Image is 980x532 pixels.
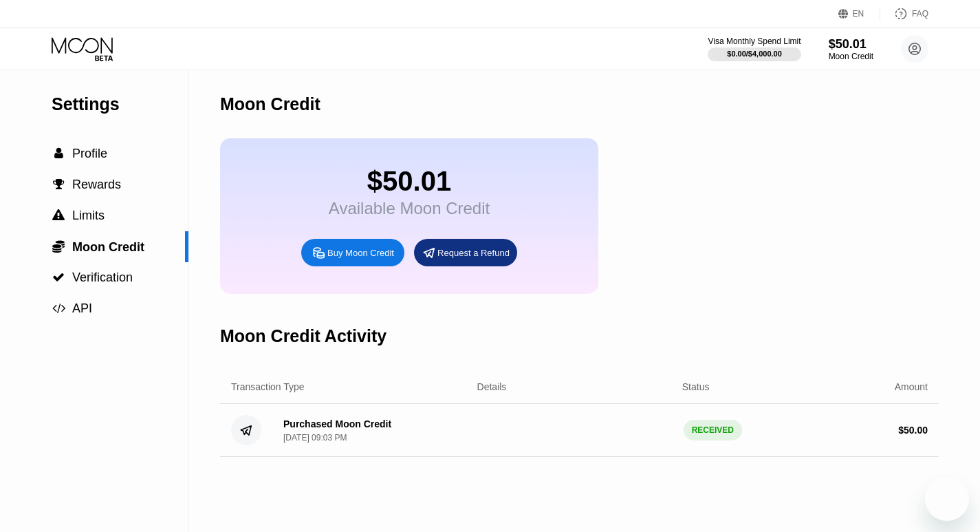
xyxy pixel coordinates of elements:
div: FAQ [880,7,928,21]
div: $50.01 [829,37,873,52]
div: Moon Credit [829,52,873,61]
span: Rewards [72,178,121,191]
div: Buy Moon Credit [301,239,404,266]
span: Profile [72,147,107,160]
div:  [52,147,65,160]
div: FAQ [912,9,928,19]
div: Moon Credit [220,94,320,114]
div: [DATE] 09:03 PM [283,433,347,443]
div: EN [853,9,864,19]
span:  [52,209,65,222]
span:  [54,147,63,160]
span: Moon Credit [72,240,144,254]
div:  [52,209,65,222]
div: Visa Monthly Spend Limit [708,36,801,46]
div: $ 50.00 [898,425,928,436]
div: Available Moon Credit [329,199,490,218]
div: $50.01 [329,166,490,197]
div: Details [477,381,507,392]
span:  [52,271,65,284]
div: Buy Moon Credit [327,247,394,259]
span:  [52,302,65,315]
div:  [52,302,65,315]
div:  [52,178,65,191]
span: Limits [72,209,105,222]
div:  [52,271,65,284]
div: $0.00 / $4,000.00 [727,50,782,58]
div: Transaction Type [231,381,305,392]
iframe: Button to launch messaging window [925,477,969,521]
span: API [72,301,92,315]
span:  [52,240,65,253]
span:  [53,178,65,191]
div: Settings [52,94,188,114]
div: Status [682,381,710,392]
div: Moon Credit Activity [220,326,386,346]
div: Visa Monthly Spend Limit$0.00/$4,000.00 [708,36,801,61]
div: Request a Refund [437,247,510,259]
div: Purchased Moon Credit [283,418,391,429]
div: Amount [895,381,928,392]
div: EN [838,7,880,21]
div: $50.01Moon Credit [829,37,873,61]
div: Request a Refund [414,239,517,266]
div:  [52,240,65,253]
span: Verification [72,270,133,284]
div: RECEIVED [684,420,742,440]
